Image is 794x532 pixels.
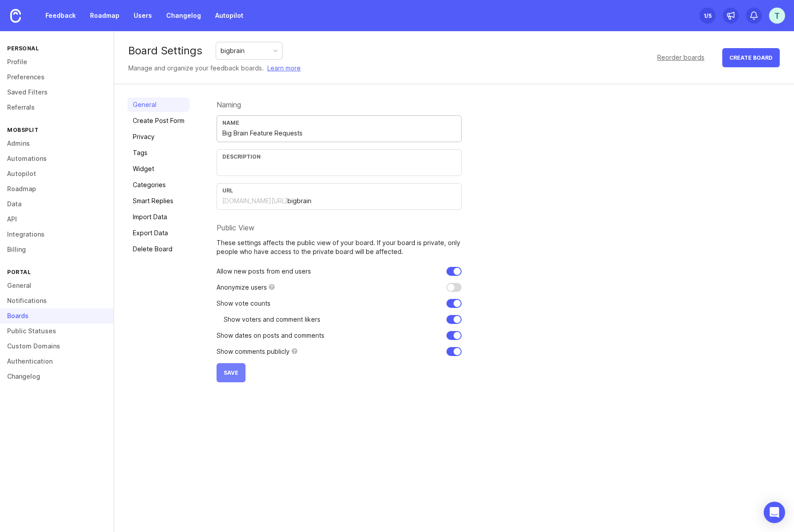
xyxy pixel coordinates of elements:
[127,114,190,128] a: Create Post Form
[764,502,785,523] div: Open Intercom Messenger
[217,101,462,108] div: Naming
[127,178,190,192] a: Categories
[700,8,716,24] button: 1/5
[217,283,267,292] p: Anonymize users
[128,63,301,73] div: Manage and organize your feedback boards.
[267,63,301,73] a: Learn more
[161,8,206,24] a: Changelog
[128,8,157,24] a: Users
[704,9,712,22] div: 1 /5
[217,331,324,340] p: Show dates on posts and comments
[224,315,320,324] p: Show voters and comment likers
[85,8,125,24] a: Roadmap
[222,119,456,126] div: Name
[10,9,21,23] img: Canny Home
[217,363,246,382] button: Save
[222,187,456,194] div: URL
[127,210,190,224] a: Import Data
[127,162,190,176] a: Widget
[769,8,785,24] button: T
[657,53,704,62] div: Reorder boards
[127,130,190,144] a: Privacy
[217,267,311,276] p: Allow new posts from end users
[40,8,81,24] a: Feedback
[222,153,456,160] div: Description
[127,98,190,112] a: General
[217,299,270,308] p: Show vote counts
[127,146,190,160] a: Tags
[722,48,780,67] button: Create Board
[221,46,245,56] div: bigbrain
[210,8,249,24] a: Autopilot
[217,347,290,356] p: Show comments publicly
[217,238,462,256] p: These settings affects the public view of your board. If your board is private, only people who h...
[729,54,773,61] span: Create Board
[127,242,190,256] a: Delete Board
[127,194,190,208] a: Smart Replies
[217,224,462,231] div: Public View
[224,369,238,376] span: Save
[127,226,190,240] a: Export Data
[128,45,202,56] div: Board Settings
[222,196,287,205] div: [DOMAIN_NAME][URL]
